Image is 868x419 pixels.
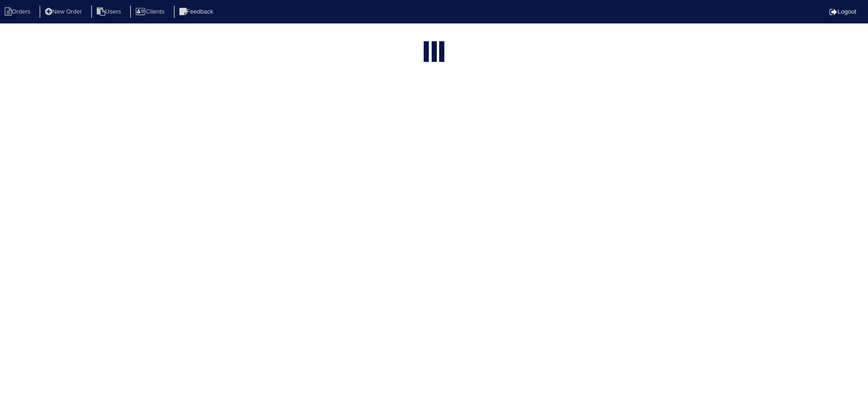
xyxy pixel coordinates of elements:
li: Clients [130,6,172,18]
li: Users [91,6,129,18]
li: Feedback [174,6,221,18]
div: loading... [432,41,437,66]
a: Clients [130,8,172,15]
a: New Order [39,8,89,15]
a: Logout [829,8,856,15]
li: New Order [39,6,89,18]
a: Users [91,8,129,15]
